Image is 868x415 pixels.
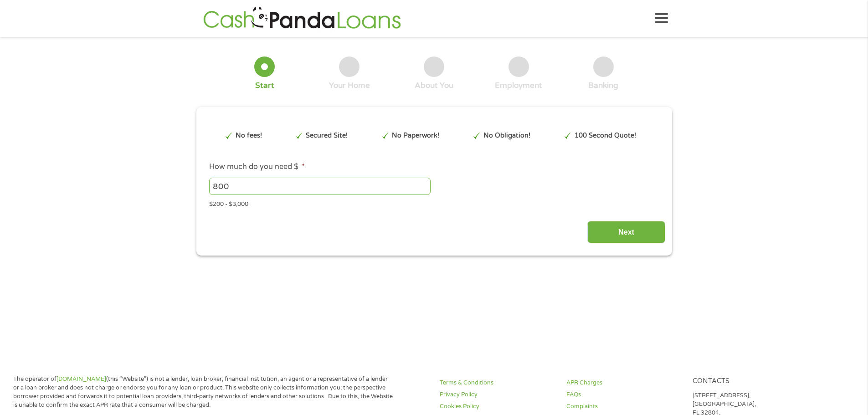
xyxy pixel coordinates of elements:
[440,402,555,411] a: Cookies Policy
[588,81,618,91] div: Banking
[236,131,262,141] p: No fees!
[495,81,542,91] div: Employment
[575,131,636,141] p: 100 Second Quote!
[587,221,665,243] input: Next
[13,375,393,410] p: The operator of (this “Website”) is not a lender, loan broker, financial institution, an agent or...
[566,379,682,387] a: APR Charges
[693,377,808,386] h4: Contacts
[566,390,682,399] a: FAQs
[440,390,555,399] a: Privacy Policy
[566,402,682,411] a: Complaints
[483,131,530,141] p: No Obligation!
[329,81,370,91] div: Your Home
[440,379,555,387] a: Terms & Conditions
[200,5,404,31] img: GetLoanNow Logo
[392,131,439,141] p: No Paperwork!
[209,162,305,172] label: How much do you need $
[306,131,348,141] p: Secured Site!
[415,81,453,91] div: About You
[209,197,658,209] div: $200 - $3,000
[255,81,274,91] div: Start
[56,375,106,383] a: [DOMAIN_NAME]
